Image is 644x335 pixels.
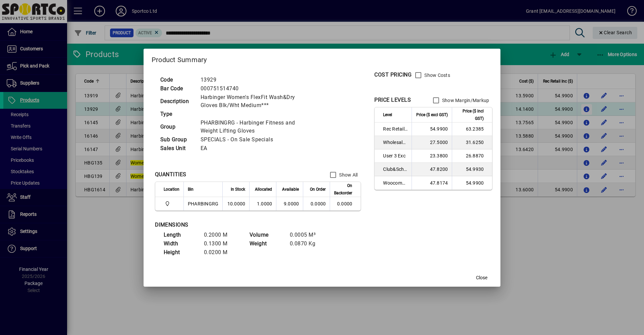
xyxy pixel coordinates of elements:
[452,149,492,163] td: 26.8870
[157,118,197,135] td: Group
[383,152,408,159] span: User 3 Exc
[157,93,197,110] td: Description
[423,72,450,79] label: Show Costs
[471,272,492,284] button: Close
[452,176,492,190] td: 54.9900
[222,197,249,210] td: 10.0000
[311,201,326,206] span: 0.0000
[452,123,492,136] td: 63.2385
[197,118,319,135] td: PHARBINGRG - Harbinger Fitness and Weight Lifting Gloves
[412,123,452,136] td: 54.9900
[144,49,501,68] h2: Product Summary
[160,239,201,248] td: Width
[374,71,412,79] div: COST PRICING
[310,186,326,193] span: On Order
[155,221,323,229] div: DIMENSIONS
[383,166,408,173] span: Club&School Exc
[441,97,489,104] label: Show Margin/Markup
[383,111,392,118] span: Level
[476,274,487,281] span: Close
[157,110,197,118] td: Type
[201,248,241,257] td: 0.0200 M
[249,197,276,210] td: 1.0000
[231,186,245,193] span: In Stock
[183,197,223,210] td: PHARBINGRG
[157,135,197,144] td: Sub Group
[412,163,452,176] td: 47.8200
[197,144,319,153] td: EA
[246,231,286,239] td: Volume
[286,239,327,248] td: 0.0870 Kg
[197,76,319,84] td: 13929
[160,248,201,257] td: Height
[160,231,201,239] td: Length
[157,84,197,93] td: Bar Code
[201,239,241,248] td: 0.1300 M
[416,111,448,118] span: Price ($ excl GST)
[383,180,408,186] span: Woocommerce Retail
[452,136,492,149] td: 31.6250
[383,139,408,146] span: Wholesale Exc
[255,186,272,193] span: Allocated
[282,186,299,193] span: Available
[201,231,241,239] td: 0.2000 M
[197,93,319,110] td: Harbinger Women's FlexFit Wash&Dry Gloves Blk/Wht Medium***
[157,76,197,84] td: Code
[276,197,303,210] td: 9.0000
[412,149,452,163] td: 23.3800
[412,176,452,190] td: 47.8174
[197,135,319,144] td: SPECIALS - On Sale Specials
[374,96,411,104] div: PRICE LEVELS
[338,172,358,178] label: Show All
[334,182,352,197] span: On Backorder
[452,163,492,176] td: 54.9930
[197,84,319,93] td: 000751514740
[157,144,197,153] td: Sales Unit
[188,186,194,193] span: Bin
[383,126,408,132] span: Rec Retail Inc
[412,136,452,149] td: 27.5000
[155,171,186,179] div: QUANTITIES
[286,231,327,239] td: 0.0005 M³
[456,107,484,122] span: Price ($ incl GST)
[330,197,361,210] td: 0.0000
[246,239,286,248] td: Weight
[164,186,179,193] span: Location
